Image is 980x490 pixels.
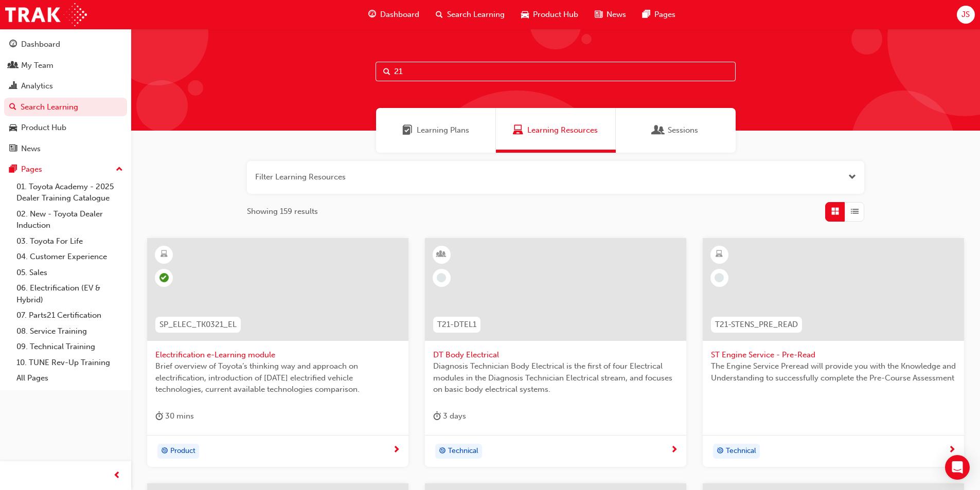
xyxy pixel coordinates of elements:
span: guage-icon [368,8,376,21]
div: Pages [21,164,42,175]
a: 03. Toyota For Life [12,233,127,249]
span: T21-DTEL1 [437,319,476,331]
span: people-icon [9,61,17,70]
div: Analytics [21,80,53,92]
span: next-icon [948,446,956,455]
span: guage-icon [9,40,17,49]
div: My Team [21,60,54,71]
span: duration-icon [433,410,441,423]
button: DashboardMy TeamAnalyticsSearch LearningProduct HubNews [4,33,127,160]
button: Open the filter [848,171,856,183]
span: ST Engine Service - Pre-Read [711,349,956,361]
div: Open Intercom Messenger [945,455,970,480]
span: Brief overview of Toyota’s thinking way and approach on electrification, introduction of [DATE] e... [155,360,400,395]
span: Pages [654,9,675,21]
span: Learning Resources [513,124,523,136]
a: All Pages [12,370,127,386]
span: pages-icon [643,8,650,21]
button: JS [957,6,975,24]
a: Learning ResourcesLearning Resources [496,108,616,153]
span: up-icon [116,163,123,176]
span: DT Body Electrical [433,349,678,361]
span: Search [383,66,390,78]
a: SP_ELEC_TK0321_ELElectrification e-Learning moduleBrief overview of Toyota’s thinking way and app... [147,238,408,467]
a: Product Hub [4,118,127,137]
a: 04. Customer Experience [12,249,127,265]
a: My Team [4,56,127,75]
span: Learning Plans [402,124,413,136]
a: Search Learning [4,98,127,117]
button: Pages [4,160,127,179]
a: Learning PlansLearning Plans [376,108,496,153]
a: 07. Parts21 Certification [12,307,127,323]
div: 3 days [433,410,466,423]
span: news-icon [9,144,17,154]
span: learningResourceType_INSTRUCTOR_LED-icon [438,248,445,261]
a: search-iconSearch Learning [427,4,513,25]
span: next-icon [393,446,400,455]
a: 10. TUNE Rev-Up Training [12,355,127,371]
span: search-icon [9,103,16,112]
span: News [607,9,626,21]
span: search-icon [436,8,443,21]
span: Product Hub [533,9,578,21]
a: Analytics [4,77,127,96]
a: T21-DTEL1DT Body ElectricalDiagnosis Technician Body Electrical is the first of four Electrical m... [425,238,686,467]
span: Technical [448,445,478,457]
span: SP_ELEC_TK0321_EL [159,319,237,331]
span: target-icon [161,445,168,458]
a: 08. Service Training [12,323,127,339]
span: learningRecordVerb_COMPLETE-icon [159,273,169,282]
span: Diagnosis Technician Body Electrical is the first of four Electrical modules in the Diagnosis Tec... [433,360,678,395]
span: learningResourceType_ELEARNING-icon [716,248,723,261]
span: List [851,206,859,217]
a: 09. Technical Training [12,339,127,355]
div: Dashboard [21,39,60,50]
a: SessionsSessions [616,108,736,153]
span: Search Learning [447,9,505,21]
span: Product [170,445,195,457]
a: 06. Electrification (EV & Hybrid) [12,280,127,307]
a: guage-iconDashboard [360,4,427,25]
span: car-icon [521,8,529,21]
div: News [21,143,41,155]
span: T21-STENS_PRE_READ [715,319,798,331]
a: car-iconProduct Hub [513,4,586,25]
a: T21-STENS_PRE_READST Engine Service - Pre-ReadThe Engine Service Preread will provide you with th... [703,238,964,467]
a: Dashboard [4,35,127,54]
span: Learning Resources [527,124,598,136]
a: News [4,139,127,158]
a: news-iconNews [586,4,634,25]
span: prev-icon [113,469,121,482]
a: 01. Toyota Academy - 2025 Dealer Training Catalogue [12,179,127,206]
span: The Engine Service Preread will provide you with the Knowledge and Understanding to successfully ... [711,360,956,384]
div: Product Hub [21,122,66,134]
span: learningResourceType_ELEARNING-icon [161,248,168,261]
span: Grid [831,206,839,217]
a: 05. Sales [12,265,127,281]
div: 30 mins [155,410,194,423]
span: pages-icon [9,165,17,174]
span: learningRecordVerb_NONE-icon [715,273,724,282]
span: target-icon [439,445,446,458]
span: Dashboard [380,9,419,21]
span: Sessions [653,124,664,136]
input: Search... [376,62,736,81]
span: Sessions [668,124,698,136]
img: Trak [5,3,87,26]
span: chart-icon [9,82,17,91]
span: learningRecordVerb_NONE-icon [437,273,446,282]
span: Electrification e-Learning module [155,349,400,361]
span: news-icon [595,8,602,21]
span: Technical [726,445,756,457]
span: Showing 159 results [247,206,318,217]
span: JS [961,9,970,21]
span: duration-icon [155,410,163,423]
span: target-icon [717,445,724,458]
span: Learning Plans [417,124,469,136]
span: next-icon [670,446,678,455]
a: 02. New - Toyota Dealer Induction [12,206,127,233]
